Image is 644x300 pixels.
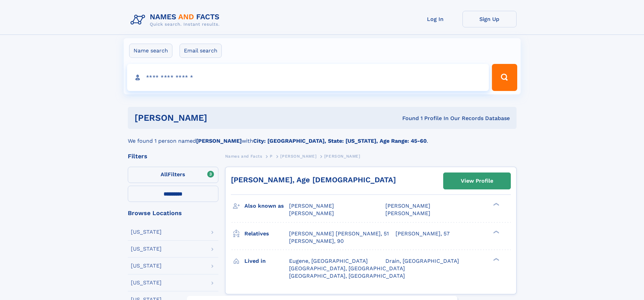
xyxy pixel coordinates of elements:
a: View Profile [444,173,510,189]
label: Email search [180,44,222,58]
span: Drain, [GEOGRAPHIC_DATA] [385,258,459,264]
div: Browse Locations [128,210,218,216]
span: [PERSON_NAME] [385,203,430,209]
a: Log In [408,11,462,27]
img: Logo Names and Facts [128,11,225,29]
div: We found 1 person named with . [128,129,517,145]
div: ❯ [492,202,500,207]
a: P [270,152,273,160]
a: [PERSON_NAME], Age [DEMOGRAPHIC_DATA] [231,176,396,184]
h3: Lived in [244,255,289,267]
span: Eugene, [GEOGRAPHIC_DATA] [289,258,368,264]
b: City: [GEOGRAPHIC_DATA], State: [US_STATE], Age Range: 45-60 [253,138,427,144]
div: [US_STATE] [131,246,162,252]
div: ❯ [492,257,500,261]
span: [PERSON_NAME] [289,210,334,216]
label: Name search [129,44,172,58]
div: [US_STATE] [131,263,162,269]
span: All [161,171,168,178]
div: View Profile [461,173,493,189]
a: [PERSON_NAME] [280,152,316,160]
div: Found 1 Profile In Our Records Database [305,115,510,122]
div: [US_STATE] [131,229,162,235]
h3: Relatives [244,228,289,239]
a: [PERSON_NAME] [PERSON_NAME], 51 [289,230,389,237]
a: [PERSON_NAME], 57 [396,230,450,237]
a: [PERSON_NAME], 90 [289,237,344,245]
h1: [PERSON_NAME] [135,114,305,122]
h3: Also known as [244,200,289,212]
b: [PERSON_NAME] [196,138,242,144]
a: Sign Up [462,11,517,27]
span: P [270,154,273,159]
label: Filters [128,167,218,183]
span: [PERSON_NAME] [280,154,316,159]
div: ❯ [492,230,500,234]
input: search input [127,64,489,91]
span: [GEOGRAPHIC_DATA], [GEOGRAPHIC_DATA] [289,265,405,272]
button: Search Button [492,64,517,91]
span: [PERSON_NAME] [385,210,430,216]
span: [GEOGRAPHIC_DATA], [GEOGRAPHIC_DATA] [289,273,405,279]
span: [PERSON_NAME] [324,154,360,159]
span: [PERSON_NAME] [289,203,334,209]
div: [US_STATE] [131,280,162,285]
a: Names and Facts [225,152,262,160]
div: Filters [128,153,218,159]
